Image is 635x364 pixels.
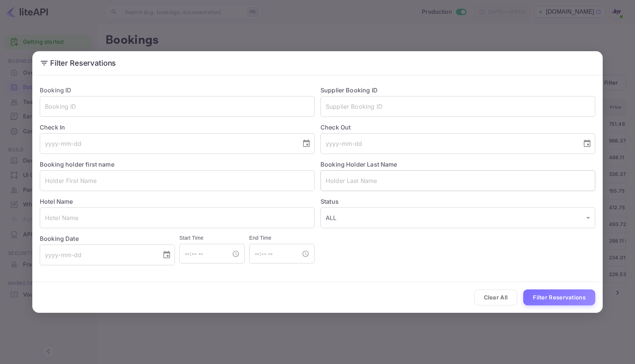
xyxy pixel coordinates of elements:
[320,86,378,94] label: Supplier Booking ID
[40,170,315,191] input: Holder First Name
[320,133,577,154] input: yyyy-mm-dd
[40,86,72,94] label: Booking ID
[40,161,114,168] label: Booking holder first name
[40,245,156,265] input: yyyy-mm-dd
[40,123,315,132] label: Check In
[159,247,174,262] button: Choose date
[523,289,595,305] button: Filter Reservations
[32,51,603,75] h2: Filter Reservations
[320,96,595,117] input: Supplier Booking ID
[40,96,315,117] input: Booking ID
[320,207,595,228] div: ALL
[320,197,595,206] label: Status
[249,234,315,242] h6: End Time
[320,123,595,132] label: Check Out
[474,289,518,305] button: Clear All
[179,234,245,242] h6: Start Time
[40,234,175,243] label: Booking Date
[40,133,296,154] input: yyyy-mm-dd
[40,198,73,205] label: Hotel Name
[320,170,595,191] input: Holder Last Name
[580,136,595,151] button: Choose date
[40,207,315,228] input: Hotel Name
[320,161,397,168] label: Booking Holder Last Name
[299,136,314,151] button: Choose date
